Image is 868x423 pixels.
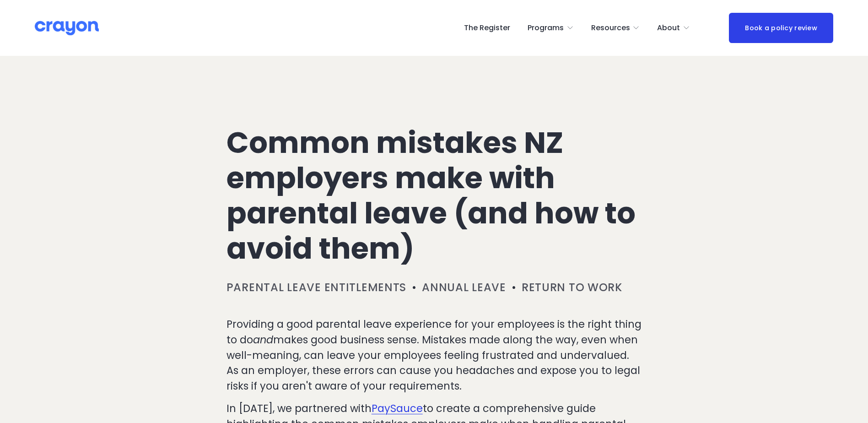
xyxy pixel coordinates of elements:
[253,332,273,347] em: and
[35,20,99,36] img: Crayon
[528,22,564,35] span: Programs
[372,401,423,416] a: PaySauce
[522,280,622,295] a: Return to work
[422,280,506,295] a: Annual leave
[729,13,833,43] a: Book a policy review
[591,21,640,35] a: folder dropdown
[226,317,642,394] p: Providing a good parental leave experience for your employees is the right thing to do makes good...
[528,21,574,35] a: folder dropdown
[226,280,406,295] a: Parental leave entitlements
[657,21,690,35] a: folder dropdown
[657,22,680,35] span: About
[591,22,630,35] span: Resources
[464,21,510,35] a: The Register
[226,125,642,266] h1: Common mistakes NZ employers make with parental leave (and how to avoid them)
